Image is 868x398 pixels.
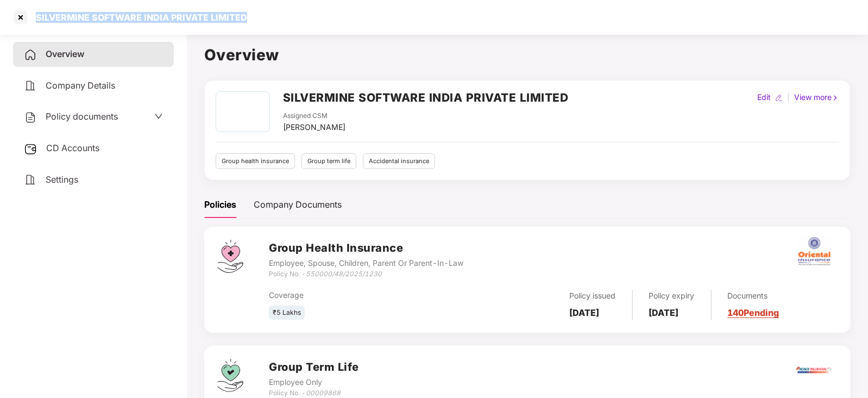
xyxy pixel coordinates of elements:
[269,257,463,269] div: Employee, Spouse, Children, Parent Or Parent-In-Law
[24,48,37,61] img: svg+xml;base64,PHN2ZyB4bWxucz0iaHR0cDovL3d3dy53My5vcmcvMjAwMC9zdmciIHdpZHRoPSIyNCIgaGVpZ2h0PSIyNC...
[269,269,463,279] div: Policy No. -
[254,198,342,212] div: Company Documents
[24,173,37,186] img: svg+xml;base64,PHN2ZyB4bWxucz0iaHR0cDovL3d3dy53My5vcmcvMjAwMC9zdmciIHdpZHRoPSIyNCIgaGVpZ2h0PSIyNC...
[755,91,773,103] div: Edit
[795,351,833,389] img: iciciprud.png
[204,198,236,212] div: Policies
[24,111,37,124] img: svg+xml;base64,PHN2ZyB4bWxucz0iaHR0cDovL3d3dy53My5vcmcvMjAwMC9zdmciIHdpZHRoPSIyNCIgaGVpZ2h0PSIyNC...
[204,43,851,67] h1: Overview
[283,89,569,107] h2: SILVERMINE SOFTWARE INDIA PRIVATE LIMITED
[29,12,247,23] div: SILVERMINE SOFTWARE INDIA PRIVATE LIMITED
[570,307,600,318] b: [DATE]
[785,91,792,103] div: |
[649,307,679,318] b: [DATE]
[306,389,341,397] i: 00009868
[269,359,359,376] h3: Group Term Life
[728,307,779,318] a: 140 Pending
[570,290,616,302] div: Policy issued
[24,142,37,156] img: svg+xml;base64,PHN2ZyB3aWR0aD0iMjUiIGhlaWdodD0iMjQiIHZpZXdCb3g9IjAgMCAyNSAyNCIgZmlsbD0ibm9uZSIgeG...
[792,91,841,103] div: View more
[728,290,779,302] div: Documents
[46,48,84,59] span: Overview
[306,270,382,278] i: 550000/48/2025/1230
[795,232,833,270] img: oi.png
[363,153,435,169] div: Accidental insurance
[46,80,115,91] span: Company Details
[269,289,458,301] div: Coverage
[24,79,37,92] img: svg+xml;base64,PHN2ZyB4bWxucz0iaHR0cDovL3d3dy53My5vcmcvMjAwMC9zdmciIHdpZHRoPSIyNCIgaGVpZ2h0PSIyNC...
[216,153,295,169] div: Group health insurance
[301,153,356,169] div: Group term life
[269,306,305,320] div: ₹5 Lakhs
[46,174,78,185] span: Settings
[46,142,99,153] span: CD Accounts
[283,121,345,133] div: [PERSON_NAME]
[46,111,118,122] span: Policy documents
[154,112,163,121] span: down
[217,359,243,392] img: svg+xml;base64,PHN2ZyB4bWxucz0iaHR0cDovL3d3dy53My5vcmcvMjAwMC9zdmciIHdpZHRoPSI0Ny43MTQiIGhlaWdodD...
[269,240,463,257] h3: Group Health Insurance
[649,290,695,302] div: Policy expiry
[832,94,839,102] img: rightIcon
[269,376,359,388] div: Employee Only
[283,111,345,121] div: Assigned CSM
[217,240,243,273] img: svg+xml;base64,PHN2ZyB4bWxucz0iaHR0cDovL3d3dy53My5vcmcvMjAwMC9zdmciIHdpZHRoPSI0Ny43MTQiIGhlaWdodD...
[775,94,783,102] img: editIcon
